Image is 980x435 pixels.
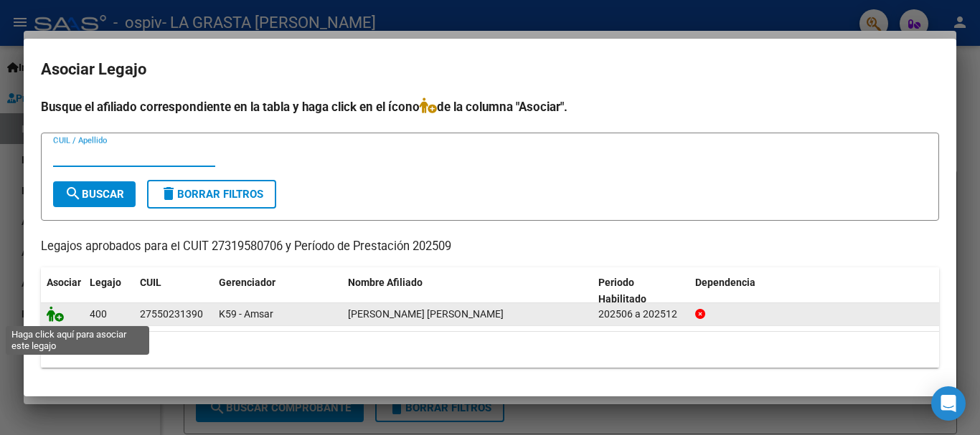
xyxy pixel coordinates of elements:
[41,238,939,256] p: Legajos aprobados para el CUIT 27319580706 y Período de Prestación 202509
[90,308,107,320] span: 400
[140,306,203,322] div: 27550231390
[598,306,684,322] div: 202506 a 202512
[160,185,177,202] mat-icon: delete
[213,267,342,315] datatable-header-cell: Gerenciador
[598,277,646,305] span: Periodo Habilitado
[134,267,213,315] datatable-header-cell: CUIL
[348,308,504,320] span: VILUMBRALES FRANCESCA AYLEN
[41,267,84,315] datatable-header-cell: Asociar
[219,308,273,320] span: K59 - Amsar
[348,277,423,288] span: Nombre Afiliado
[342,267,593,315] datatable-header-cell: Nombre Afiliado
[65,188,124,201] span: Buscar
[65,185,82,202] mat-icon: search
[160,188,263,201] span: Borrar Filtros
[695,277,755,288] span: Dependencia
[47,277,81,288] span: Asociar
[41,97,939,116] h4: Busque el afiliado correspondiente en la tabla y haga click en el ícono de la columna "Asociar".
[689,267,940,315] datatable-header-cell: Dependencia
[84,267,134,315] datatable-header-cell: Legajo
[90,277,121,288] span: Legajo
[147,180,276,209] button: Borrar Filtros
[931,386,966,421] div: Open Intercom Messenger
[41,56,939,83] h2: Asociar Legajo
[53,181,136,207] button: Buscar
[140,277,161,288] span: CUIL
[593,267,689,315] datatable-header-cell: Periodo Habilitado
[41,332,939,368] div: 1 registros
[219,277,275,288] span: Gerenciador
